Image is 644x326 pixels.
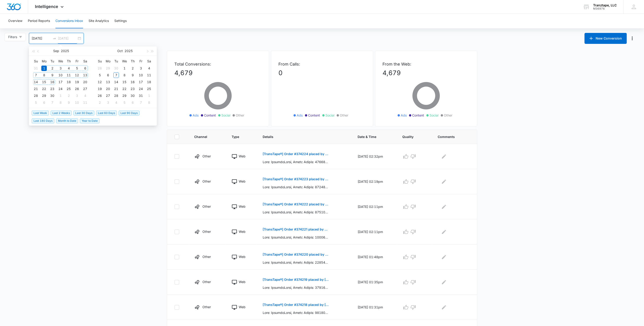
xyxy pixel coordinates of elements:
button: New Conversion [584,33,627,44]
td: 2025-09-19 [73,79,81,85]
td: [DATE] 01:48pm [352,244,397,270]
td: 2025-11-02 [96,99,104,106]
button: [TransTape®] Order #374220 placed by [PERSON_NAME] [262,249,329,260]
span: Ads [193,113,199,118]
th: We [120,58,128,65]
td: [DATE] 02:11pm [352,194,397,219]
td: 2025-10-17 [137,79,145,85]
p: Lore: IpsumdoLorsi, Ametc Adipis: 875104, Elitsed: Doeiu TempoRinc®, Utla: Etd Magna aliqua e adm... [262,210,329,215]
div: 12 [97,79,102,85]
div: 3 [138,66,144,71]
span: Ads [401,113,407,118]
div: 4 [146,66,152,71]
p: Web [239,279,246,284]
div: 4 [82,93,88,98]
div: 9 [66,100,71,105]
div: 1 [146,93,152,98]
span: Type [232,134,245,139]
button: Overview [8,14,22,28]
input: End date [58,36,77,41]
td: 2025-10-04 [145,65,153,72]
td: 2025-09-23 [48,85,56,92]
div: 16 [50,79,55,85]
span: Content [308,113,320,118]
span: Year to Date [80,118,99,123]
p: Web [239,254,246,259]
span: Comments [437,134,463,139]
div: 14 [33,79,39,85]
td: 2025-11-04 [112,99,120,106]
div: 7 [113,72,119,78]
div: 17 [58,79,63,85]
td: 2025-10-05 [96,72,104,79]
div: 11 [66,72,71,78]
th: Fr [137,58,145,65]
div: 8 [122,72,127,78]
span: Last 180 Days [32,118,54,123]
button: Manage Numbers [628,35,636,42]
td: 2025-10-21 [112,85,120,92]
td: 2025-09-05 [73,65,81,72]
span: Ads [297,113,303,118]
div: 8 [58,100,63,105]
p: Lore: IpsumdoLorsi, Ametc Adipis: 476681, Elitsed: Doeiu TempoRinc®, Utla: Etdol Magna aliqua e a... [262,159,329,164]
th: Fr [73,58,81,65]
td: 2025-10-31 [137,92,145,99]
div: 29 [41,93,47,98]
span: to [52,37,56,40]
td: 2025-10-03 [137,65,145,72]
button: Period Reports [28,14,50,28]
p: From the Web: [382,61,470,67]
p: Other [202,279,211,284]
td: 2025-10-19 [96,85,104,92]
div: 6 [130,100,135,105]
td: 2025-10-14 [112,79,120,85]
p: Other [202,204,211,209]
td: 2025-09-12 [73,72,81,79]
td: 2025-10-08 [56,99,65,106]
div: 3 [58,66,63,71]
td: 2025-10-04 [81,92,89,99]
td: 2025-10-06 [104,72,112,79]
button: Edit Comments [440,253,448,261]
div: 29 [105,66,111,71]
td: 2025-10-11 [81,99,89,106]
td: 2025-10-01 [56,92,65,99]
span: Last 90 Days [119,111,139,116]
th: Sa [81,58,89,65]
td: 2025-09-16 [48,79,56,85]
td: 2025-10-02 [65,92,73,99]
td: 2025-09-06 [81,65,89,72]
td: 2025-10-24 [137,85,145,92]
td: 2025-10-13 [104,79,112,85]
td: 2025-09-09 [48,72,56,79]
td: 2025-09-27 [81,85,89,92]
td: 2025-09-18 [65,79,73,85]
div: 25 [66,86,71,92]
p: Other [202,179,211,184]
td: 2025-10-23 [128,85,137,92]
button: Filters [5,33,26,41]
div: 10 [138,72,144,78]
td: 2025-09-02 [48,65,56,72]
td: 2025-09-29 [40,92,48,99]
span: Other [444,113,452,118]
div: 15 [122,79,127,85]
span: Quality [402,134,420,139]
span: Other [340,113,348,118]
div: 14 [113,79,119,85]
td: 2025-11-03 [104,99,112,106]
td: 2025-10-10 [73,99,81,106]
th: We [56,58,65,65]
span: Month to Date [56,118,78,123]
td: 2025-09-15 [40,79,48,85]
p: Lore: IpsumdoLorsi, Ametc Adipis: 379165, Elitsed: Doeiu TempoRinc®, Utla: Etdolo Magnaal enimad ... [262,285,329,290]
p: Web [239,204,246,209]
span: Other [236,113,244,118]
div: 5 [74,66,80,71]
td: 2025-09-11 [65,72,73,79]
span: Content [204,113,216,118]
div: 9 [130,72,135,78]
input: Start date [32,36,51,41]
button: Edit Comments [440,178,448,185]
